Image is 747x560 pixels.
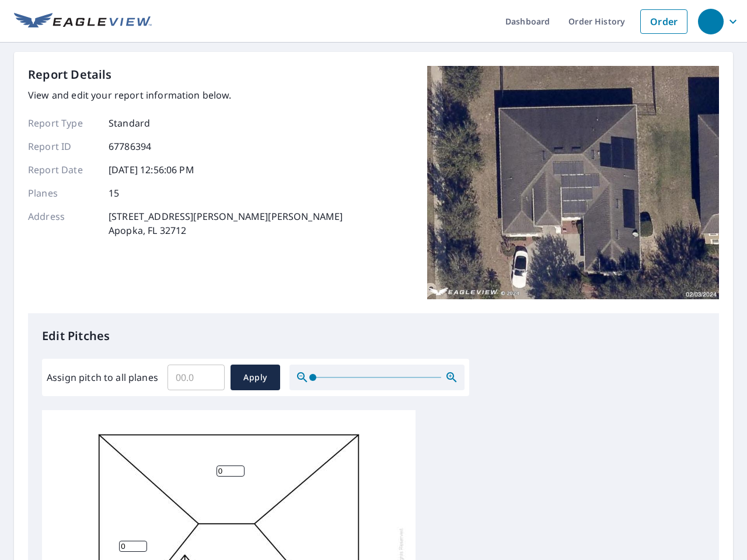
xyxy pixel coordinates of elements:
p: Address [28,209,98,237]
p: Report ID [28,139,98,153]
p: [STREET_ADDRESS][PERSON_NAME][PERSON_NAME] Apopka, FL 32712 [109,209,343,237]
p: Report Details [28,66,112,83]
label: Assign pitch to all planes [47,370,158,384]
img: EV Logo [14,13,152,30]
p: Standard [109,116,150,130]
span: Apply [240,370,271,385]
p: Report Type [28,116,98,130]
p: Report Date [28,163,98,177]
p: Edit Pitches [42,327,705,345]
p: 67786394 [109,139,151,153]
p: View and edit your report information below. [28,88,343,102]
img: Top image [427,66,719,299]
a: Order [640,9,687,34]
p: [DATE] 12:56:06 PM [109,163,194,177]
button: Apply [231,365,280,390]
p: Planes [28,186,98,200]
input: 00.0 [167,361,225,394]
p: 15 [109,186,119,200]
